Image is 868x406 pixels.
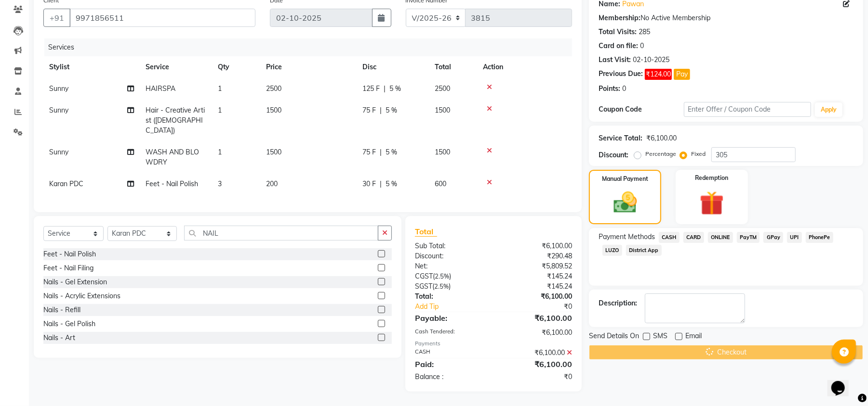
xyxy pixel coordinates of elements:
span: CARD [683,232,704,243]
span: Email [685,331,702,343]
div: Previous Due: [599,69,643,80]
th: Action [477,56,572,78]
div: ₹6,100.00 [494,312,579,324]
div: Sub Total: [408,241,494,251]
div: Cash Tendered: [408,328,494,338]
div: ₹6,100.00 [494,328,579,338]
span: Send Details On [589,331,639,343]
div: ( ) [408,271,494,281]
input: Search by Name/Mobile/Email/Code [69,9,255,27]
div: Total: [408,292,494,302]
span: Sunny [49,106,68,114]
span: GPay [763,232,783,243]
div: ₹5,809.52 [494,261,579,271]
span: Sunny [49,148,68,156]
span: LUZO [602,245,622,256]
span: WASH AND BLOWDRY [146,148,199,166]
span: 5 % [389,84,401,94]
span: 75 F [362,147,376,157]
div: ₹6,100.00 [494,241,579,251]
button: +91 [43,9,70,27]
div: No Active Membership [599,13,854,23]
input: Enter Offer / Coupon Code [684,102,811,117]
div: ₹290.48 [494,251,579,261]
div: ₹145.24 [494,281,579,292]
th: Qty [212,56,260,78]
div: Nails - Art [43,333,75,343]
div: Services [44,38,579,56]
div: Net: [408,261,494,271]
div: Service Total: [599,133,642,143]
div: ₹6,100.00 [646,133,677,143]
span: CASH [659,232,680,243]
div: Card on file: [599,41,638,51]
span: UPI [787,232,802,243]
th: Service [140,56,212,78]
label: Redemption [695,174,728,182]
th: Price [260,56,357,78]
span: 5 % [386,179,397,189]
div: Paid: [408,358,494,370]
span: | [380,105,382,115]
iframe: chat widget [828,368,858,396]
div: 0 [622,84,626,94]
div: ( ) [408,281,494,292]
span: 1 [218,106,222,114]
label: Fixed [691,150,706,158]
div: Feet - Nail Polish [43,249,96,259]
span: 5 % [386,147,397,157]
div: ₹0 [494,372,579,382]
span: 2.5% [434,282,449,290]
th: Stylist [43,56,140,78]
th: Disc [357,56,429,78]
span: Karan PDC [49,179,83,188]
span: 2500 [435,84,450,93]
span: Sunny [49,84,68,93]
span: CGST [415,272,433,280]
div: Membership: [599,13,641,23]
span: 200 [266,179,278,188]
span: 1 [218,84,222,93]
div: Discount: [408,251,494,261]
span: 1 [218,148,222,156]
div: Feet - Nail Filing [43,263,93,273]
div: Last Visit: [599,55,631,65]
span: Payment Methods [599,232,655,242]
span: HAIRSPA [146,84,175,93]
div: Nails - Refill [43,305,80,315]
div: 02-10-2025 [633,55,669,65]
div: CASH [408,348,494,358]
span: PayTM [737,232,760,243]
div: Payments [415,340,572,348]
label: Manual Payment [602,175,648,183]
span: 2500 [266,84,281,93]
span: 2.5% [435,272,449,280]
input: Search or Scan [184,226,378,241]
div: Coupon Code [599,104,683,114]
button: Apply [815,102,842,117]
div: Balance : [408,372,494,382]
span: District App [626,245,662,256]
div: Total Visits: [599,27,637,37]
span: 5 % [386,105,397,115]
img: _gift.svg [692,188,732,218]
div: ₹0 [508,302,579,312]
span: 600 [435,179,446,188]
button: Pay [674,69,690,80]
span: PhonePe [806,232,833,243]
span: 30 F [362,179,376,189]
span: ONLINE [708,232,733,243]
span: Total [415,227,437,237]
span: 75 F [362,105,376,115]
div: ₹6,100.00 [494,348,579,358]
span: | [380,147,382,157]
div: Description: [599,298,637,308]
div: Nails - Gel Polish [43,319,95,329]
div: Payable: [408,312,494,324]
span: SGST [415,282,432,291]
span: | [380,179,382,189]
div: 285 [639,27,650,37]
span: Feet - Nail Polish [146,179,198,188]
div: Nails - Acrylic Extensions [43,291,120,301]
span: | [384,84,386,94]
